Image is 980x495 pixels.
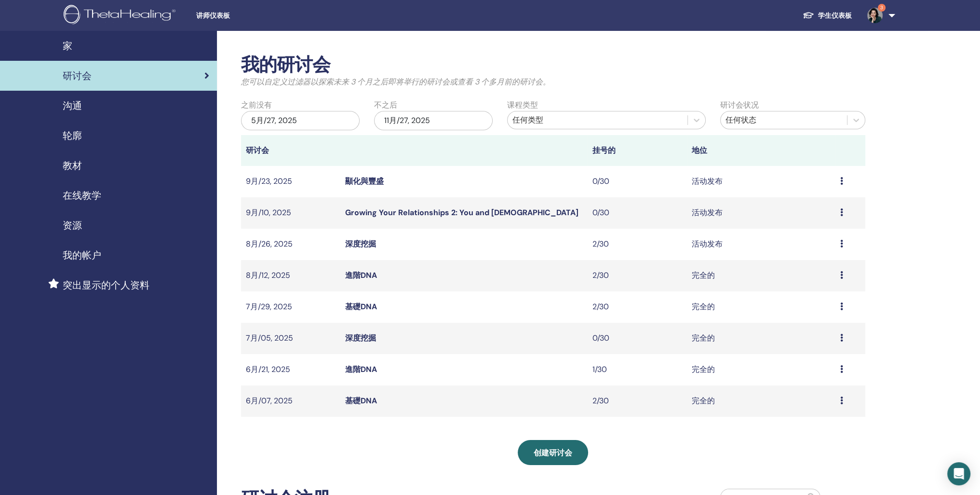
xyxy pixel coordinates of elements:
td: 完全的 [687,385,835,417]
span: 教材 [63,158,82,173]
td: 活动发布 [687,166,835,197]
span: 家 [63,39,72,53]
span: 沟通 [63,98,82,113]
div: 任何状态 [725,114,842,126]
td: 完全的 [687,291,835,323]
span: 我的帐户 [63,248,101,262]
span: 研讨会 [63,69,92,83]
span: 突出显示的个人资料 [63,278,149,292]
td: 6月/21, 2025 [241,354,340,385]
td: 8月/26, 2025 [241,229,340,260]
td: 9月/10, 2025 [241,197,340,229]
a: 進階DNA [345,364,377,374]
td: 完全的 [687,260,835,291]
th: 挂号的 [588,135,687,166]
a: 深度挖掘 [345,333,376,343]
td: 2/30 [588,260,687,291]
div: Open Intercom Messenger [947,462,970,485]
span: 在线教学 [63,188,101,203]
label: 不之后 [374,99,397,111]
p: 您可以自定义过滤器以探索未来 3 个月之后即将举行的研讨会或查看 3 个多月前的研讨会。 [241,76,865,88]
img: graduation-cap-white.svg [803,11,814,19]
img: logo.png [64,5,179,27]
span: 3 [878,4,886,12]
td: 2/30 [588,385,687,417]
td: 完全的 [687,354,835,385]
td: 0/30 [588,166,687,197]
span: 讲师仪表板 [196,11,341,21]
td: 9月/23, 2025 [241,166,340,197]
td: 8月/12, 2025 [241,260,340,291]
td: 7月/05, 2025 [241,323,340,354]
a: 基礎DNA [345,302,377,312]
td: 0/30 [588,323,687,354]
td: 6月/07, 2025 [241,385,340,417]
div: 11月/27, 2025 [374,111,493,130]
td: 完全的 [687,323,835,354]
td: 2/30 [588,291,687,323]
th: 研讨会 [241,135,340,166]
h2: 我的研讨会 [241,54,865,76]
div: 任何类型 [512,114,683,126]
a: 学生仪表板 [795,7,859,25]
td: 7月/29, 2025 [241,291,340,323]
label: 之前没有 [241,99,272,111]
td: 活动发布 [687,197,835,229]
a: 深度挖掘 [345,239,376,249]
td: 2/30 [588,229,687,260]
th: 地位 [687,135,835,166]
a: 创建研讨会 [518,440,588,465]
img: default.jpg [867,8,883,23]
span: 轮廓 [63,128,82,143]
label: 研讨会状况 [720,99,759,111]
td: 1/30 [588,354,687,385]
span: 创建研讨会 [534,448,572,458]
a: Growing Your Relationships 2: You and [DEMOGRAPHIC_DATA] [345,207,578,218]
td: 活动发布 [687,229,835,260]
span: 资源 [63,218,82,233]
a: 基礎DNA [345,396,377,406]
div: 5月/27, 2025 [241,111,360,130]
a: 顯化與豐盛 [345,176,384,186]
label: 课程类型 [507,99,538,111]
a: 進階DNA [345,270,377,280]
td: 0/30 [588,197,687,229]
